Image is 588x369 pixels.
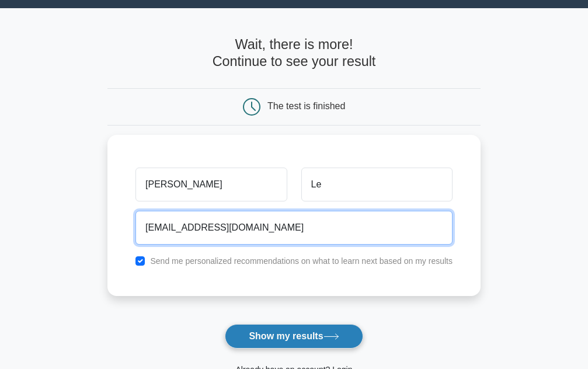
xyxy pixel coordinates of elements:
h4: Wait, there is more! Continue to see your result [107,36,481,69]
input: Email [135,211,453,245]
label: Send me personalized recommendations on what to learn next based on my results [150,256,453,266]
button: Show my results [225,324,363,349]
input: Last name [301,168,453,201]
input: First name [135,168,287,201]
div: The test is finished [267,101,345,111]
